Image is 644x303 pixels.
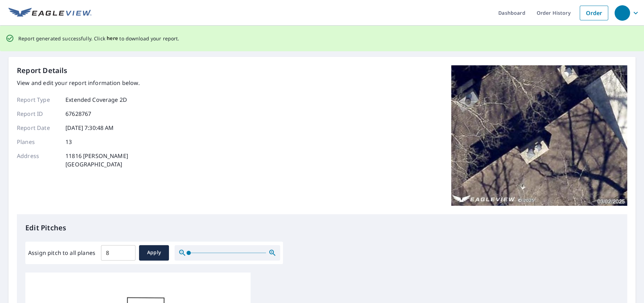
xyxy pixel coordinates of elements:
p: Address [17,152,59,169]
button: Apply [139,245,169,261]
p: Report Details [17,65,68,76]
p: Edit Pitches [25,223,619,233]
label: Assign pitch to all planes [28,249,95,257]
p: Extended Coverage 2D [65,95,127,104]
img: Top image [451,65,627,206]
p: View and edit your report information below. [17,79,140,87]
button: here [107,34,118,43]
p: 11816 [PERSON_NAME] [GEOGRAPHIC_DATA] [65,152,128,169]
p: 67628767 [65,110,91,118]
p: Report generated successfully. Click to download your report. [18,34,179,43]
span: Apply [145,248,163,257]
p: 13 [65,138,72,146]
p: Report Date [17,124,59,132]
p: Planes [17,138,59,146]
p: [DATE] 7:30:48 AM [65,124,114,132]
img: EV Logo [8,8,91,18]
a: Order [580,6,608,20]
p: Report Type [17,95,59,104]
p: Report ID [17,110,59,118]
input: 00.0 [101,243,135,263]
